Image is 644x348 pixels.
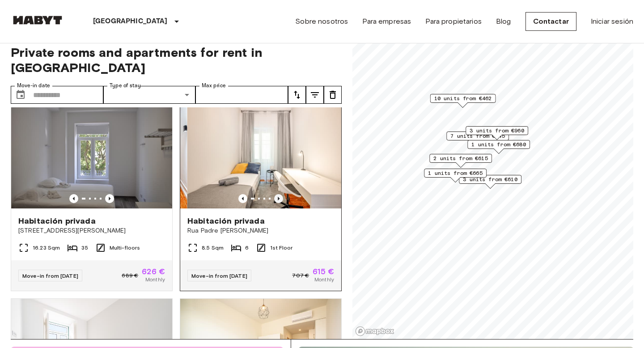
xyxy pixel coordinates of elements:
span: Monthly [314,276,334,284]
span: 6 [245,244,249,252]
span: 3 units from €610 [463,175,517,183]
span: 3 units from €960 [470,127,524,135]
a: Marketing picture of unit PT-17-010-001-14HPrevious imagePrevious imageHabitación privada[STREET_... [11,101,173,291]
span: 1 units from €680 [471,140,526,149]
span: Move-in from [DATE] [22,272,78,279]
span: 615 € [313,267,334,276]
div: Map marker [466,126,528,140]
a: Para empresas [362,16,411,27]
div: Map marker [429,154,492,168]
label: Move-in date [17,82,50,89]
span: Habitación privada [18,216,96,226]
a: Contactar [525,12,576,31]
button: tune [306,86,324,104]
span: Multi-floors [110,244,140,252]
span: Habitación privada [187,216,265,226]
span: Monthly [145,276,165,284]
span: 689 € [122,272,138,280]
a: Iniciar sesión [591,16,633,27]
button: tune [288,86,306,104]
button: Previous image [105,194,114,203]
img: Marketing picture of unit PT-17-016-001-05 [26,101,187,208]
span: 626 € [142,267,165,276]
span: 8.5 Sqm [202,244,224,252]
button: Previous image [274,194,283,203]
canvas: Map [352,34,633,339]
span: 1 units from €665 [428,169,483,177]
span: 16.23 Sqm [33,244,60,252]
button: Previous image [238,194,247,203]
img: Marketing picture of unit PT-17-016-001-05 [187,101,348,208]
span: 707 € [292,272,309,280]
span: [STREET_ADDRESS][PERSON_NAME] [18,226,165,235]
button: tune [324,86,342,104]
a: Mapbox logo [355,326,394,336]
a: Para propietarios [425,16,482,27]
div: Map marker [430,94,496,108]
img: Marketing picture of unit PT-17-010-001-14H [11,101,172,208]
p: [GEOGRAPHIC_DATA] [93,16,168,27]
span: 35 [81,244,88,252]
a: Previous imagePrevious imageHabitación privadaRua Padre [PERSON_NAME]8.5 Sqm61st FloorMove-in fro... [180,101,342,291]
label: Type of stay [110,82,141,89]
span: 10 units from €462 [434,94,492,102]
div: Map marker [424,169,487,182]
button: Previous image [69,194,78,203]
a: Blog [496,16,511,27]
img: Habyt [11,16,64,25]
div: Map marker [446,132,509,145]
span: 2 units from €615 [433,154,488,162]
button: Choose date [12,86,30,104]
a: Sobre nosotros [295,16,348,27]
div: Map marker [467,140,530,154]
span: Rua Padre [PERSON_NAME] [187,226,334,235]
label: Max price [202,82,226,89]
span: 1st Floor [270,244,292,252]
span: Move-in from [DATE] [191,272,247,279]
span: 7 units from €545 [450,132,505,140]
div: Map marker [459,175,521,189]
span: Private rooms and apartments for rent in [GEOGRAPHIC_DATA] [11,45,342,75]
